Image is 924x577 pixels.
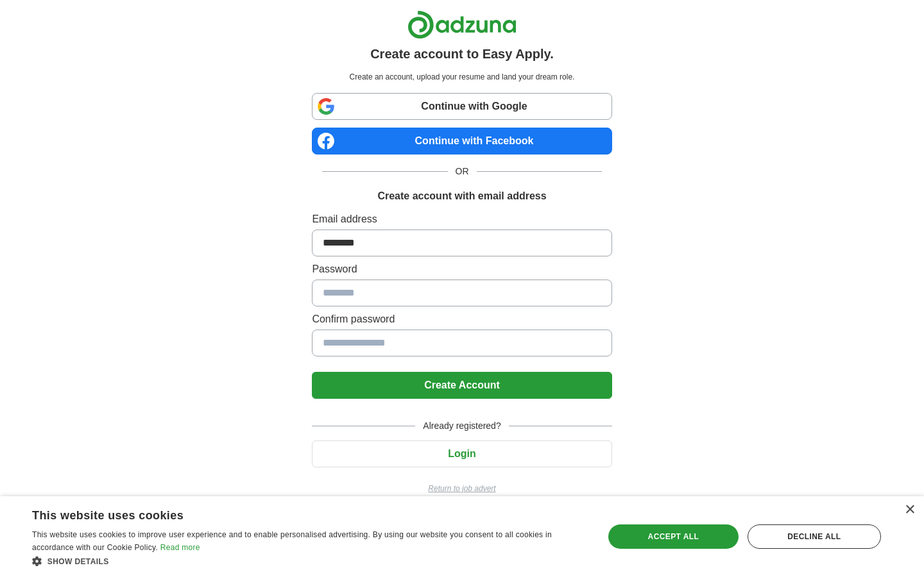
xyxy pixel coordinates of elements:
[312,93,612,120] a: Continue with Google
[32,530,552,552] span: This website uses cookies to improve user experience and to enable personalised advertising. By u...
[47,557,109,566] span: Show details
[370,44,554,63] h1: Create account to Easy Apply.
[377,188,546,204] h1: Create account with email address
[312,483,612,494] a: Return to job advert
[608,524,739,549] div: Accept all
[312,440,612,467] button: Login
[32,555,587,567] div: Show details
[312,312,612,327] label: Confirm password
[32,504,555,523] div: This website uses cookies
[312,262,612,277] label: Password
[905,505,914,515] div: Close
[312,448,612,459] a: Login
[160,543,200,552] a: Read more, opens a new window
[312,212,612,227] label: Email address
[415,419,508,433] span: Already registered?
[748,524,881,549] div: Decline all
[312,128,612,155] a: Continue with Facebook
[312,372,612,399] button: Create Account
[407,10,517,39] img: Adzuna logo
[314,71,609,83] p: Create an account, upload your resume and land your dream role.
[448,165,477,178] span: OR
